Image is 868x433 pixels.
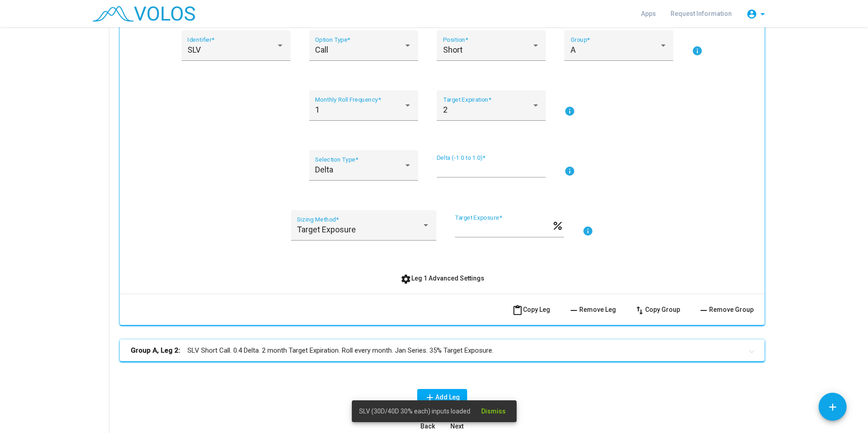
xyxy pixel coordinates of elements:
[512,306,550,313] span: Copy Leg
[671,10,732,17] span: Request Information
[505,301,557,318] button: Copy Leg
[568,306,616,313] span: Remove Leg
[474,403,513,419] button: Dismiss
[315,105,320,114] span: 1
[512,305,523,316] mat-icon: content_paste
[443,105,448,114] span: 2
[187,45,201,54] span: SLV
[641,10,656,17] span: Apps
[393,270,492,286] button: Leg 1 Advanced Settings
[827,401,838,413] mat-icon: add
[691,301,761,318] button: Remove Group
[571,45,576,54] span: A
[443,45,463,54] span: Short
[131,345,180,356] b: Group A, Leg 2:
[297,225,356,234] span: Target Exposure
[481,408,506,415] span: Dismiss
[627,301,687,318] button: Copy Group
[757,9,768,20] mat-icon: arrow_drop_down
[315,45,328,54] span: Call
[634,306,680,313] span: Copy Group
[698,306,754,313] span: Remove Group
[663,5,739,22] a: Request Information
[131,345,743,356] mat-panel-title: SLV Short Call. 0.4 Delta. 2 month Target Expiration. Roll every month. Jan Series. 35% Target Ex...
[819,393,847,421] button: Add icon
[634,305,645,316] mat-icon: swap_vert
[634,5,663,22] a: Apps
[120,340,764,361] mat-expansion-panel-header: Group A, Leg 2:SLV Short Call. 0.4 Delta. 2 month Target Expiration. Roll every month. Jan Series...
[315,165,333,174] span: Delta
[564,166,575,177] mat-icon: info
[400,275,484,282] span: Leg 1 Advanced Settings
[400,274,411,285] mat-icon: settings
[359,407,470,416] span: SLV (30D/40D 30% each) inputs loaded
[692,45,703,56] mat-icon: info
[582,226,593,236] mat-icon: info
[561,301,623,318] button: Remove Leg
[417,389,467,405] button: Add Leg
[568,305,579,316] mat-icon: remove
[552,219,564,230] mat-icon: percent
[698,305,709,316] mat-icon: remove
[564,106,575,117] mat-icon: info
[746,9,757,20] mat-icon: account_circle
